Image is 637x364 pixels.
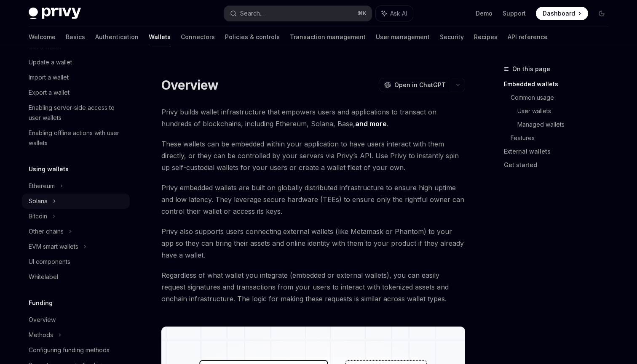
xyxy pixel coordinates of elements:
div: EVM smart wallets [29,242,78,252]
div: Enabling server-side access to user wallets [29,103,125,123]
a: External wallets [504,145,615,158]
a: Basics [66,27,85,47]
span: These wallets can be embedded within your application to have users interact with them directly, ... [161,138,465,173]
div: Export a wallet [29,88,70,98]
a: Support [503,9,526,18]
a: Enabling server-side access to user wallets [22,100,130,125]
a: Export a wallet [22,85,130,100]
a: Get started [504,158,615,172]
span: Privy embedded wallets are built on globally distributed infrastructure to ensure high uptime and... [161,182,465,217]
div: Update a wallet [29,57,72,67]
a: User wallets [517,104,615,118]
div: Search... [240,8,264,19]
button: Search...⌘K [224,6,372,21]
a: Connectors [181,27,215,47]
button: Open in ChatGPT [379,78,451,92]
h1: Overview [161,77,218,93]
h5: Funding [29,298,53,308]
a: Update a wallet [22,55,130,70]
a: Dashboard [536,7,588,20]
div: UI components [29,257,70,267]
a: Managed wallets [517,118,615,131]
a: and more [355,120,387,128]
span: Privy also supports users connecting external wallets (like Metamask or Phantom) to your app so t... [161,226,465,261]
span: ⌘ K [358,10,367,17]
a: Configuring funding methods [22,343,130,358]
a: Whitelabel [22,269,130,284]
button: Toggle dark mode [595,7,608,20]
a: Demo [476,9,492,18]
div: Solana [29,196,48,206]
div: Whitelabel [29,272,58,282]
a: Common usage [511,91,615,104]
a: UI components [22,254,130,269]
div: Bitcoin [29,211,47,221]
h5: Using wallets [29,164,69,174]
div: Overview [29,315,56,325]
button: Ask AI [376,6,413,21]
span: Privy builds wallet infrastructure that empowers users and applications to transact on hundreds o... [161,106,465,130]
a: Security [440,27,464,47]
div: Ethereum [29,181,55,191]
a: Transaction management [290,27,366,47]
a: Overview [22,312,130,327]
span: Dashboard [543,9,575,18]
span: Regardless of what wallet you integrate (embedded or external wallets), you can easily request si... [161,269,465,305]
span: Open in ChatGPT [394,81,446,89]
div: Configuring funding methods [29,345,110,355]
div: Enabling offline actions with user wallets [29,128,125,148]
a: Authentication [95,27,139,47]
a: Recipes [474,27,498,47]
div: Methods [29,330,53,340]
a: Enabling offline actions with user wallets [22,125,130,151]
a: Wallets [149,27,171,47]
a: API reference [508,27,548,47]
a: Policies & controls [225,27,280,47]
span: Ask AI [390,9,407,18]
img: dark logo [29,8,81,19]
a: Embedded wallets [504,77,615,91]
a: Features [511,131,615,145]
a: Welcome [29,27,56,47]
div: Import a wallet [29,72,69,82]
a: User management [376,27,430,47]
span: On this page [512,64,550,74]
a: Import a wallet [22,70,130,85]
div: Other chains [29,226,64,236]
